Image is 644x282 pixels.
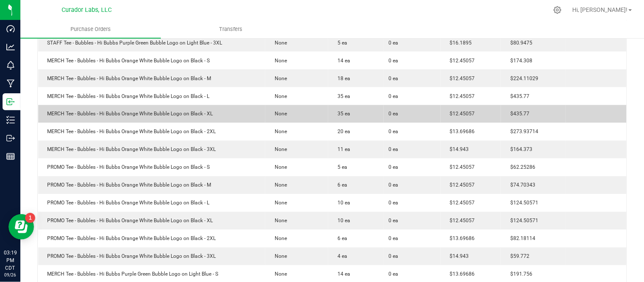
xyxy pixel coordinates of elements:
span: $12.45057 [446,58,475,64]
span: $191.756 [506,271,532,277]
div: MERCH Tee - Bubbles - Hi Bubbs Orange White Bubble Logo on Black - M [43,75,260,82]
span: 18 ea [333,75,350,81]
span: 0 ea [389,146,399,154]
span: $13.69686 [446,271,475,277]
span: None [270,111,287,117]
span: $13.69686 [446,236,475,242]
span: 0 ea [389,128,399,136]
span: $59.772 [506,254,529,260]
span: None [270,182,287,188]
span: 0 ea [389,39,399,47]
div: PROMO Tee - Bubbles - Hi Bubbs Orange White Bubble Logo on Black - XL [43,217,260,225]
span: $124.50571 [506,218,538,224]
span: None [270,218,287,224]
span: 0 ea [389,181,399,189]
p: 03:19 PM CDT [4,249,17,272]
span: $273.93714 [506,129,538,135]
div: PROMO Tee - Bubbles - Hi Bubbs Orange White Bubble Logo on Black - 2XL [43,235,260,243]
inline-svg: Outbound [6,134,15,142]
span: 0 ea [389,271,399,278]
span: 6 ea [333,182,347,188]
span: $174.308 [506,58,532,64]
span: 5 ea [333,40,347,46]
span: 14 ea [333,58,350,64]
span: 0 ea [389,253,399,260]
span: 10 ea [333,200,350,206]
span: None [270,254,287,260]
span: 11 ea [333,147,350,153]
span: 0 ea [389,199,399,207]
span: $14.943 [446,254,469,260]
span: $12.45057 [446,182,475,188]
iframe: Resource center [8,214,34,240]
span: Hi, [PERSON_NAME]! [573,6,628,13]
span: 5 ea [333,165,347,170]
span: $16.1895 [446,40,472,46]
span: 14 ea [333,271,350,277]
div: MERCH Tee - Bubbles - Hi Bubbs Orange White Bubble Logo on Black - XL [43,110,260,118]
p: 09/26 [4,272,17,278]
span: None [270,129,287,135]
div: STAFF Tee - Bubbles - Hi Bubbs Purple Green Bubble Logo on Light Blue - 3XL [43,39,260,47]
span: 4 ea [333,254,347,260]
iframe: Resource center unread badge [25,213,35,223]
span: 10 ea [333,218,350,224]
span: $224.11029 [506,75,538,81]
span: None [270,75,287,81]
span: $82.18114 [506,236,535,242]
span: Purchase Orders [59,25,122,33]
div: PROMO Tee - Bubbles - Hi Bubbs Orange White Bubble Logo on Black - M [43,181,260,189]
span: $13.69686 [446,129,475,135]
span: 0 ea [389,235,399,243]
span: Curador Labs, LLC [62,6,112,14]
span: $164.373 [506,147,532,153]
div: PROMO Tee - Bubbles - Hi Bubbs Orange White Bubble Logo on Black - L [43,199,260,207]
span: $124.50571 [506,200,538,206]
span: $435.77 [506,93,529,99]
span: $12.45057 [446,93,475,99]
inline-svg: Dashboard [6,25,15,33]
div: PROMO Tee - Bubbles - Hi Bubbs Orange White Bubble Logo on Black - 3XL [43,253,260,260]
span: 35 ea [333,93,350,99]
div: MERCH Tee - Bubbles - Hi Bubbs Orange White Bubble Logo on Black - L [43,92,260,100]
a: Transfers [161,20,301,38]
span: $12.45057 [446,200,475,206]
div: MERCH Tee - Bubbles - Hi Bubbs Orange White Bubble Logo on Black - S [43,57,260,64]
span: None [270,40,287,46]
div: MERCH Tee - Bubbles - Hi Bubbs Orange White Bubble Logo on Black - 3XL [43,146,260,154]
span: $12.45057 [446,165,475,170]
span: $62.25286 [506,165,535,170]
span: Transfers [208,25,254,33]
span: $435.77 [506,111,529,117]
span: $12.45057 [446,218,475,224]
span: 35 ea [333,111,350,117]
span: $12.45057 [446,111,475,117]
span: None [270,93,287,99]
inline-svg: Reports [6,152,15,161]
span: $74.70343 [506,182,535,188]
inline-svg: Monitoring [6,61,15,70]
span: None [270,147,287,153]
span: $80.9475 [506,40,532,46]
span: 0 ea [389,57,399,64]
span: 0 ea [389,217,399,225]
span: $14.943 [446,147,469,153]
div: MERCH Tee - Bubbles - Hi Bubbs Orange White Bubble Logo on Black - 2XL [43,128,260,136]
span: $12.45057 [446,75,475,81]
div: Manage settings [552,6,563,14]
inline-svg: Manufacturing [6,79,15,88]
a: Purchase Orders [20,20,161,38]
span: 0 ea [389,110,399,118]
inline-svg: Inventory [6,116,15,124]
span: None [270,58,287,64]
span: None [270,200,287,206]
span: 0 ea [389,75,399,82]
span: 0 ea [389,92,399,100]
span: 6 ea [333,236,347,242]
span: None [270,236,287,242]
inline-svg: Inbound [6,98,15,106]
div: MERCH Tee - Bubbles - Hi Bubbs Purple Green Bubble Logo on Light Blue - S [43,271,260,278]
span: 20 ea [333,129,350,135]
span: None [270,271,287,277]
